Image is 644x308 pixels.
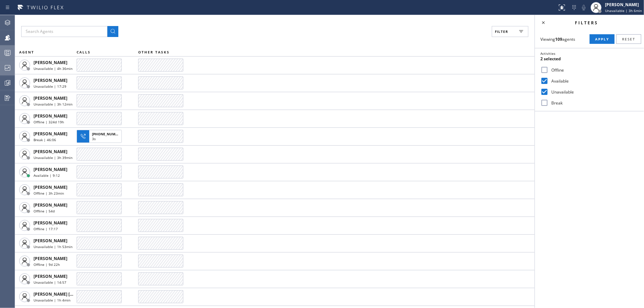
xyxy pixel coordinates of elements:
span: Offline | 17:17 [34,226,58,231]
span: Apply [595,37,609,41]
span: Offline | 54d [34,209,55,213]
span: Unavailable | 3h 6min [605,8,642,13]
span: Filter [495,29,508,34]
span: Offline | 9d 22h [34,262,60,267]
button: [PHONE_NUMBER]3s [77,128,124,145]
span: [PHONE_NUMBER] [92,132,123,136]
span: Reset [622,37,635,41]
input: Search Agents [21,26,107,37]
span: Unavailable | 1h 53min [34,244,73,249]
strong: 109 [555,36,562,42]
span: 2 selected [540,56,561,62]
span: CALLS [77,50,91,54]
span: [PERSON_NAME] [34,220,67,226]
span: Filters [575,20,599,26]
span: [PERSON_NAME] [PERSON_NAME] [34,291,102,297]
span: [PERSON_NAME] [34,238,67,244]
span: [PERSON_NAME] [34,256,67,261]
span: [PERSON_NAME] [34,273,67,279]
span: AGENT [19,50,34,54]
label: Available [549,78,639,84]
span: [PERSON_NAME] [34,77,67,83]
label: Offline [549,67,639,73]
button: Apply [590,34,615,44]
span: [PERSON_NAME] [34,167,67,172]
span: [PERSON_NAME] [34,184,67,190]
span: [PERSON_NAME] [34,202,67,208]
button: Mute [579,3,589,12]
span: [PERSON_NAME] [34,131,67,137]
span: Unavailable | 14:57 [34,280,66,285]
span: Break | 46:06 [34,137,56,142]
span: [PERSON_NAME] [34,60,67,65]
span: Offline | 3h 23min [34,191,64,196]
div: Activities [540,51,639,56]
span: Unavailable | 3h 12min [34,102,73,107]
div: [PERSON_NAME] [605,2,642,8]
span: Unavailable | 1h 4min [34,298,70,303]
span: Available | 9:12 [34,173,60,178]
span: 3s [92,136,96,141]
button: Reset [616,34,641,44]
span: [PERSON_NAME] [34,113,67,119]
span: Unavailable | 4h 36min [34,66,73,71]
span: Unavailable | 3h 39min [34,155,73,160]
label: Unavailable [549,89,639,95]
span: Offline | 324d 19h [34,120,64,124]
span: [PERSON_NAME] [34,149,67,155]
label: Break [549,100,639,106]
span: Viewing agents [540,36,575,42]
button: Filter [492,26,528,37]
span: [PERSON_NAME] [34,95,67,101]
span: Unavailable | 17:29 [34,84,66,89]
span: OTHER TASKS [138,50,170,54]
